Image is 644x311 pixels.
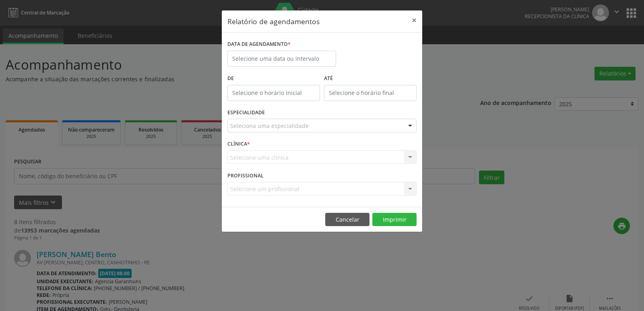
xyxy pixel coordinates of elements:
[324,85,417,101] input: Selecione o horário final
[227,16,320,27] h5: Relatório de agendamentos
[372,213,417,227] button: Imprimir
[227,51,336,67] input: Selecione uma data ou intervalo
[227,138,250,150] label: CLÍNICA
[325,213,369,227] button: Cancelar
[324,72,417,85] label: ATÉ
[230,122,309,130] span: Seleciona uma especialidade
[227,169,264,182] label: PROFISSIONAL
[227,85,320,101] input: Selecione o horário inicial
[227,38,291,51] label: DATA DE AGENDAMENTO
[406,10,422,30] button: Close
[227,107,265,119] label: ESPECIALIDADE
[227,72,320,85] label: De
